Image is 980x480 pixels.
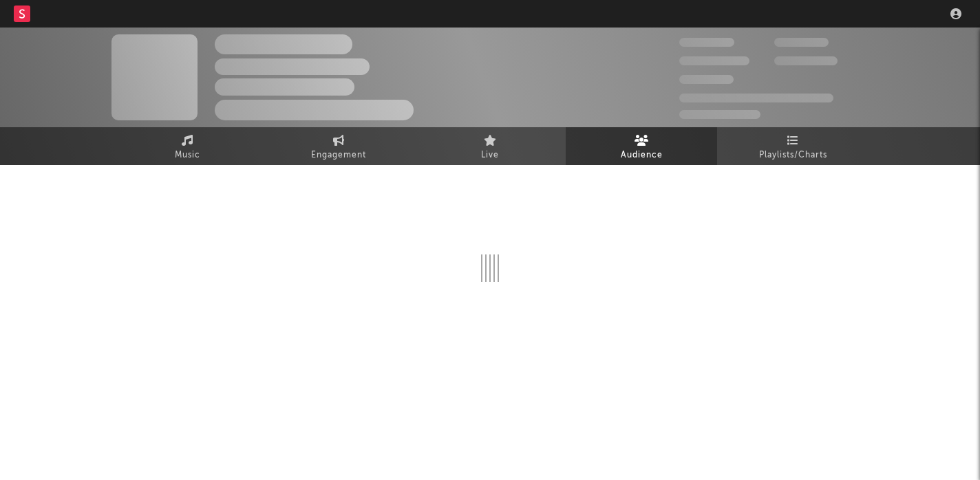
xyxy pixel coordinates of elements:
[679,94,833,102] span: 50,000,000 Monthly Listeners
[774,56,838,65] span: 1,000,000
[774,38,829,47] span: 100,000
[679,110,760,119] span: Jump Score: 85.0
[263,127,414,165] a: Engagement
[621,147,663,164] span: Audience
[111,127,263,165] a: Music
[759,147,827,164] span: Playlists/Charts
[679,56,749,65] span: 50,000,000
[175,147,200,164] span: Music
[414,127,566,165] a: Live
[679,75,734,84] span: 100,000
[717,127,869,165] a: Playlists/Charts
[566,127,717,165] a: Audience
[311,147,366,164] span: Engagement
[679,38,734,47] span: 300,000
[481,147,499,164] span: Live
